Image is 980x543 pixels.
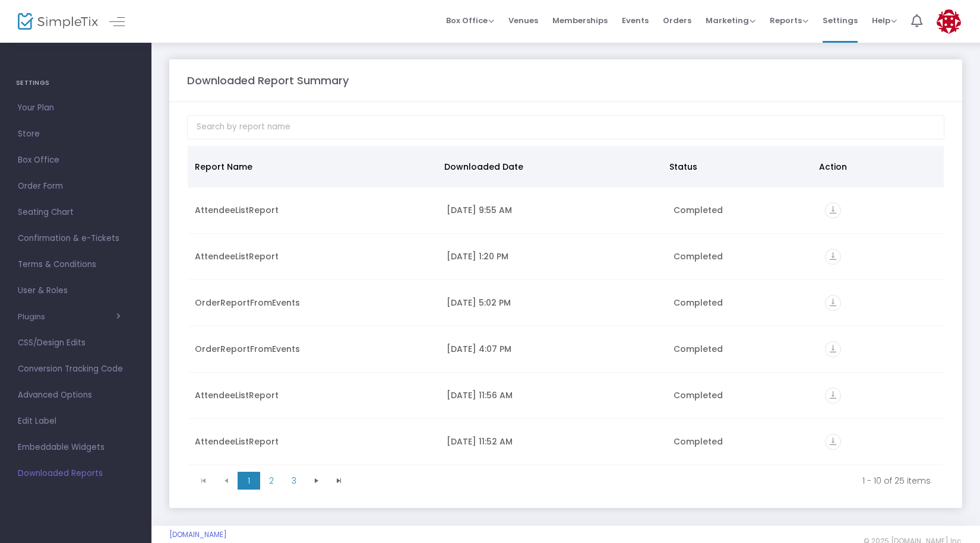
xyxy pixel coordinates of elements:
div: https://go.SimpleTix.com/jh3hp [825,249,937,265]
span: Page 2 [260,472,283,490]
span: Settings [823,5,858,36]
div: https://go.SimpleTix.com/wtc64 [825,388,937,404]
div: OrderReportFromEvents [195,343,432,355]
span: Events [622,5,649,36]
kendo-pager-info: 1 - 10 of 25 items [359,475,931,487]
div: https://go.SimpleTix.com/6e8x9 [825,434,937,450]
span: Downloaded Reports [18,466,134,481]
div: https://go.SimpleTix.com/9ozp8 [825,295,937,311]
span: Marketing [706,15,755,26]
a: [DOMAIN_NAME] [169,530,227,539]
a: vertical_align_bottom [825,345,841,357]
div: https://go.SimpleTix.com/juvvv [825,202,937,218]
a: vertical_align_bottom [825,437,841,449]
a: vertical_align_bottom [825,391,841,403]
i: vertical_align_bottom [825,341,841,357]
i: vertical_align_bottom [825,434,841,450]
span: Go to the last page [334,476,344,485]
span: Store [18,126,134,142]
h4: SETTINGS [16,71,135,95]
span: CSS/Design Edits [18,335,134,351]
span: Box Office [18,153,134,168]
div: https://go.SimpleTix.com/1qpl5 [825,341,937,357]
span: Edit Label [18,414,134,429]
div: Completed [674,297,811,309]
span: Box Office [446,15,494,26]
th: Downloaded Date [437,146,662,188]
a: vertical_align_bottom [825,206,841,218]
div: Completed [674,436,811,447]
input: Search by report name [187,115,944,139]
span: Memberships [552,5,608,36]
div: 5/30/2025 5:02 PM [447,297,659,309]
div: Completed [674,389,811,401]
div: AttendeeListReport [195,250,432,262]
div: AttendeeListReport [195,204,432,216]
div: 5/22/2025 11:56 AM [447,389,659,401]
span: Terms & Conditions [18,257,134,272]
div: AttendeeListReport [195,389,432,401]
div: Data table [188,146,944,466]
i: vertical_align_bottom [825,249,841,265]
div: Completed [674,250,811,262]
span: Conversion Tracking Code [18,361,134,377]
span: Go to the next page [305,472,328,490]
span: Order Form [18,179,134,194]
i: vertical_align_bottom [825,295,841,311]
a: vertical_align_bottom [825,299,841,310]
th: Status [662,146,812,188]
span: Go to the last page [328,472,350,490]
th: Report Name [188,146,437,188]
span: Help [872,15,897,26]
div: Completed [674,204,811,216]
span: Your Plan [18,100,134,116]
th: Action [812,146,937,188]
span: Advanced Options [18,388,134,403]
a: vertical_align_bottom [825,252,841,264]
div: 5/22/2025 11:52 AM [447,436,659,447]
span: Go to the next page [312,476,321,485]
span: Embeddable Widgets [18,440,134,455]
span: Reports [770,15,808,26]
div: OrderReportFromEvents [195,297,432,309]
span: Confirmation & e-Tickets [18,231,134,246]
div: 9/17/2025 9:55 AM [447,204,659,216]
i: vertical_align_bottom [825,388,841,404]
span: User & Roles [18,283,134,299]
button: Plugins [18,312,121,322]
span: Seating Chart [18,205,134,220]
i: vertical_align_bottom [825,202,841,218]
div: 5/30/2025 4:07 PM [447,343,659,355]
span: Venues [508,5,538,36]
span: Orders [663,5,691,36]
span: Page 1 [238,472,260,490]
m-panel-title: Downloaded Report Summary [187,72,349,88]
div: 7/1/2025 1:20 PM [447,250,659,262]
span: Page 3 [283,472,305,490]
div: Completed [674,343,811,355]
div: AttendeeListReport [195,436,432,447]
